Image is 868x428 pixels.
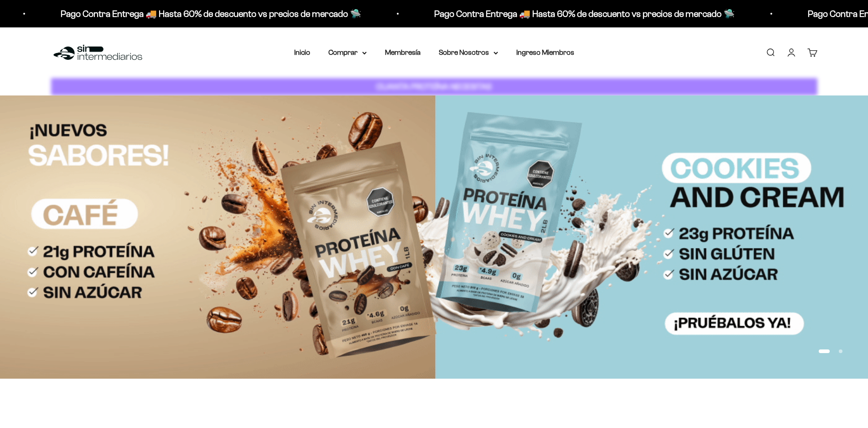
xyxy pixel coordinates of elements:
a: Ingreso Miembros [516,48,574,56]
a: Inicio [294,48,310,56]
summary: Sobre Nosotros [439,47,498,58]
a: Membresía [385,48,421,56]
summary: Comprar [328,47,367,58]
p: Pago Contra Entrega 🚚 Hasta 60% de descuento vs precios de mercado 🛸 [61,6,361,21]
p: Pago Contra Entrega 🚚 Hasta 60% de descuento vs precios de mercado 🛸 [434,6,735,21]
strong: CUANTA PROTEÍNA NECESITAS [376,82,492,91]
